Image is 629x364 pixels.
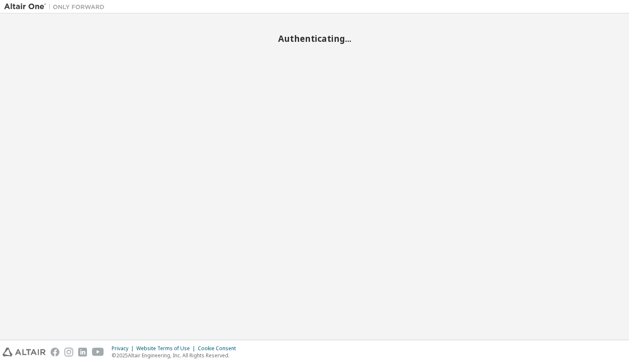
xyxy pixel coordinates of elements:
div: Cookie Consent [198,345,241,352]
img: altair_logo.svg [3,348,46,356]
p: © 2025 Altair Engineering, Inc. All Rights Reserved. [112,352,241,359]
h2: Authenticating... [4,33,625,44]
div: Privacy [112,345,136,352]
div: Website Terms of Use [136,345,198,352]
img: instagram.svg [64,348,73,356]
img: youtube.svg [92,348,104,356]
img: Altair One [4,3,109,11]
img: facebook.svg [51,348,59,356]
img: linkedin.svg [78,348,87,356]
